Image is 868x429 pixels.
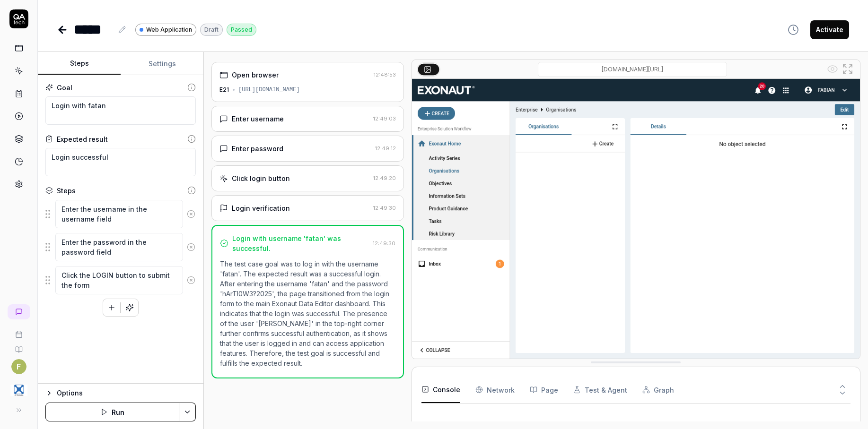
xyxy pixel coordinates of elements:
[375,145,396,152] time: 12:49:12
[227,24,256,36] div: Passed
[121,52,203,75] button: Settings
[810,20,849,39] button: Activate
[8,304,30,319] a: New conversation
[232,144,283,154] div: Enter password
[530,377,558,403] button: Page
[135,23,196,36] a: Web Application
[45,232,196,262] div: Suggestions
[825,61,840,77] button: Show all interative elements
[573,377,627,403] button: Test & Agent
[238,86,300,94] div: [URL][DOMAIN_NAME]
[374,71,396,78] time: 12:48:53
[232,114,284,124] div: Enter username
[232,233,369,253] div: Login with username 'fatan' was successful.
[183,238,199,257] button: Remove step
[642,377,674,403] button: Graph
[57,83,72,93] div: Goal
[38,52,121,75] button: Steps
[412,79,860,359] img: Screenshot
[782,20,805,39] button: View version history
[373,115,396,122] time: 12:49:03
[232,70,279,80] div: Open browser
[183,205,199,223] button: Remove step
[4,323,34,338] a: Book a call with us
[45,199,196,229] div: Suggestions
[57,387,196,399] div: Options
[200,24,223,36] div: Draft
[840,61,855,77] button: Open in full screen
[421,377,460,403] button: Console
[10,382,27,399] img: 4C Strategies Logo
[146,26,192,34] span: Web Application
[373,205,396,211] time: 12:49:30
[373,175,396,181] time: 12:49:20
[57,186,76,196] div: Steps
[11,359,26,374] button: F
[45,387,196,399] button: Options
[219,86,229,94] div: E21
[4,338,34,353] a: Documentation
[45,266,196,295] div: Suggestions
[57,134,108,144] div: Expected result
[373,240,395,247] time: 12:49:30
[232,203,290,213] div: Login verification
[475,377,515,403] button: Network
[220,259,395,368] p: The test case goal was to log in with the username 'fatan'. The expected result was a successful ...
[232,173,290,183] div: Click login button
[45,403,179,421] button: Run
[183,271,199,290] button: Remove step
[4,374,34,401] button: 4C Strategies Logo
